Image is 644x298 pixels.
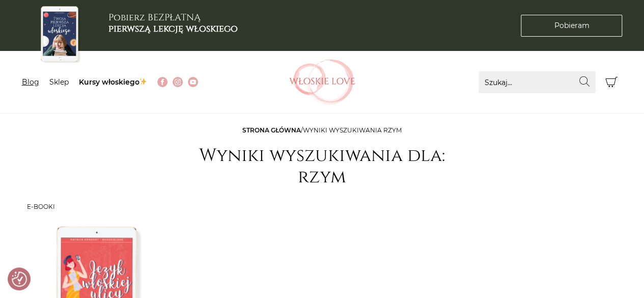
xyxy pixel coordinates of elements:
[601,71,623,93] button: Koszyk
[27,203,618,210] h3: E-booki
[22,77,39,87] a: Blog
[108,22,238,35] b: pierwszą lekcję włoskiego
[12,272,27,287] button: Preferencje co do zgód
[242,126,402,134] span: /
[289,59,355,105] img: Włoskielove
[12,272,27,287] img: Revisit consent button
[49,77,69,87] a: Sklep
[242,126,301,134] a: Strona główna
[108,12,238,34] h3: Pobierz BEZPŁATNĄ
[303,126,402,134] span: Wyniki wyszukiwania rzym
[139,78,147,85] img: ✨
[554,20,589,31] span: Pobieram
[479,71,596,93] input: Szukaj...
[79,77,148,87] a: Kursy włoskiego
[521,15,622,37] a: Pobieram
[22,145,623,188] h1: Wyniki wyszukiwania dla: rzym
